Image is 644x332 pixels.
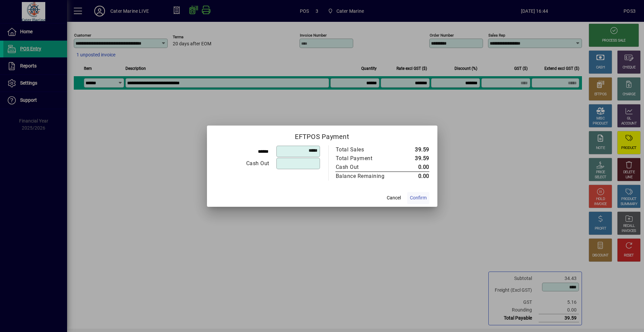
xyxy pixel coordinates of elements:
span: Cancel [387,194,401,201]
button: Cancel [383,192,405,204]
td: 0.00 [399,163,429,172]
td: Total Payment [335,154,399,163]
div: Cash Out [215,159,269,168]
td: 0.00 [399,172,429,181]
span: Confirm [410,194,427,201]
div: Cash Out [336,163,392,171]
h2: EFTPOS Payment [207,126,437,145]
td: 39.59 [399,145,429,154]
div: Balance Remaining [336,172,392,180]
button: Confirm [407,192,429,204]
td: Total Sales [335,145,399,154]
td: 39.59 [399,154,429,163]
